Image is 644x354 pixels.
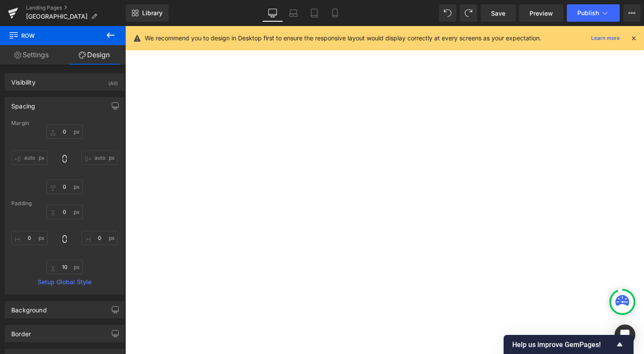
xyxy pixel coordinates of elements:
button: More [623,4,641,22]
input: 0 [81,231,118,245]
p: We recommend you to design in Desktop first to ensure the responsive layout would display correct... [145,33,541,43]
input: 0 [46,125,83,139]
button: Redo [460,4,477,22]
span: Help us improve GemPages! [512,341,615,349]
input: 0 [11,151,48,165]
a: Learn more [588,33,623,43]
input: 0 [46,180,83,194]
input: 0 [46,205,83,219]
a: Laptop [283,4,304,22]
div: Open Intercom Messenger [615,324,635,345]
div: Background [11,302,47,314]
a: Mobile [325,4,345,22]
div: Visibility [11,74,36,86]
button: Undo [439,4,456,22]
a: Landing Pages [26,4,126,11]
span: [GEOGRAPHIC_DATA] [26,13,88,20]
a: Preview [519,4,563,22]
div: (All) [108,74,118,88]
a: Setup Global Style [11,279,118,285]
span: Library [142,9,163,17]
span: Preview [530,9,553,18]
div: Padding [11,200,118,206]
div: Spacing [11,98,35,110]
input: 0 [46,260,83,274]
span: Publish [577,10,599,16]
button: Publish [567,4,620,22]
input: 0 [11,231,48,245]
a: New Library [126,4,169,22]
div: Border [11,325,31,338]
a: Tablet [304,4,325,22]
a: Desktop [262,4,283,22]
button: Show survey - Help us improve GemPages! [512,339,625,350]
input: 0 [81,151,118,165]
a: Design [63,45,126,65]
span: Save [491,9,505,18]
span: Row [9,26,95,45]
div: Margin [11,120,118,126]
